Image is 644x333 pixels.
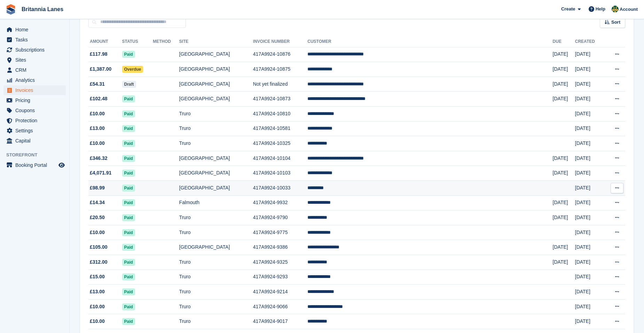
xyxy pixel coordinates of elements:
[122,155,135,162] span: Paid
[179,255,253,270] td: Truro
[3,85,66,95] a: menu
[575,121,604,136] td: [DATE]
[122,273,135,280] span: Paid
[3,35,66,45] a: menu
[122,36,153,47] th: Status
[15,126,57,135] span: Settings
[575,270,604,285] td: [DATE]
[553,77,575,92] td: [DATE]
[575,136,604,151] td: [DATE]
[15,106,57,115] span: Coupons
[620,6,638,13] span: Account
[122,95,135,102] span: Paid
[3,65,66,75] a: menu
[15,75,57,85] span: Analytics
[253,195,307,210] td: 417A9924-9932
[122,125,135,132] span: Paid
[90,318,105,325] span: £10.00
[553,195,575,210] td: [DATE]
[15,65,57,75] span: CRM
[253,47,307,62] td: 417A9924-10876
[179,77,253,92] td: [GEOGRAPHIC_DATA]
[575,225,604,240] td: [DATE]
[253,314,307,329] td: 417A9924-9017
[179,92,253,107] td: [GEOGRAPHIC_DATA]
[253,166,307,181] td: 417A9924-10103
[179,151,253,166] td: [GEOGRAPHIC_DATA]
[253,62,307,77] td: 417A9924-10875
[253,240,307,255] td: 417A9924-9386
[90,184,105,192] span: £98.99
[90,80,105,88] span: £54.31
[179,195,253,210] td: Falmouth
[3,126,66,135] a: menu
[3,160,66,170] a: menu
[3,45,66,55] a: menu
[575,107,604,122] td: [DATE]
[122,66,143,73] span: Overdue
[575,240,604,255] td: [DATE]
[122,229,135,236] span: Paid
[575,47,604,62] td: [DATE]
[122,214,135,221] span: Paid
[179,107,253,122] td: Truro
[90,199,105,206] span: £14.34
[253,121,307,136] td: 417A9924-10581
[253,36,307,47] th: Invoice Number
[253,225,307,240] td: 417A9924-9775
[122,259,135,266] span: Paid
[253,285,307,300] td: 417A9924-9214
[3,55,66,65] a: menu
[575,299,604,314] td: [DATE]
[15,85,57,95] span: Invoices
[179,314,253,329] td: Truro
[90,258,108,266] span: £312.00
[553,166,575,181] td: [DATE]
[575,255,604,270] td: [DATE]
[253,136,307,151] td: 417A9924-10325
[253,151,307,166] td: 417A9924-10104
[553,240,575,255] td: [DATE]
[253,77,307,92] td: Not yet finalized
[3,136,66,146] a: menu
[553,36,575,47] th: Due
[553,92,575,107] td: [DATE]
[122,140,135,147] span: Paid
[15,95,57,105] span: Pricing
[90,303,105,310] span: £10.00
[3,95,66,105] a: menu
[179,210,253,225] td: Truro
[15,55,57,65] span: Sites
[561,6,575,13] span: Create
[90,110,105,117] span: £10.00
[575,285,604,300] td: [DATE]
[122,51,135,58] span: Paid
[90,51,108,58] span: £117.98
[122,244,135,251] span: Paid
[57,161,66,169] a: Preview store
[88,36,122,47] th: Amount
[90,288,105,295] span: £13.00
[122,288,135,295] span: Paid
[575,210,604,225] td: [DATE]
[90,214,105,221] span: £20.50
[122,199,135,206] span: Paid
[179,285,253,300] td: Truro
[179,299,253,314] td: Truro
[179,181,253,196] td: [GEOGRAPHIC_DATA]
[179,62,253,77] td: [GEOGRAPHIC_DATA]
[179,136,253,151] td: Truro
[612,6,619,13] img: Sarah Lane
[575,166,604,181] td: [DATE]
[553,255,575,270] td: [DATE]
[122,170,135,177] span: Paid
[122,303,135,310] span: Paid
[179,166,253,181] td: [GEOGRAPHIC_DATA]
[553,62,575,77] td: [DATE]
[15,35,57,45] span: Tasks
[179,270,253,285] td: Truro
[179,36,253,47] th: Site
[307,36,552,47] th: Customer
[90,65,111,73] span: £1,387.00
[253,270,307,285] td: 417A9924-9293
